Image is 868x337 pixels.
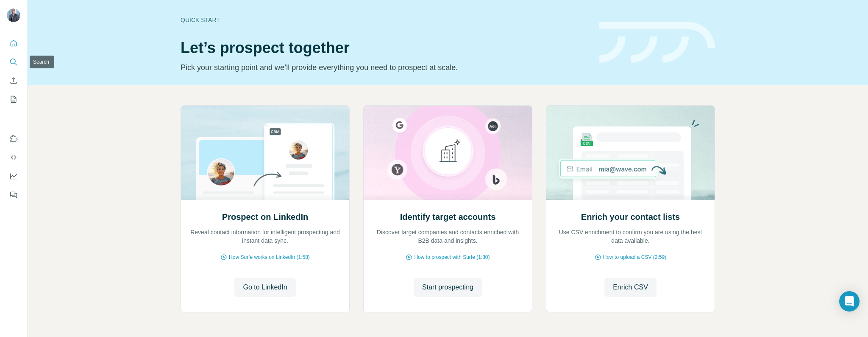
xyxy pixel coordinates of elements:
h1: Let’s prospect together [181,39,589,56]
button: Enrich CSV [604,278,657,297]
h2: Enrich your contact lists [581,211,680,223]
span: How to upload a CSV (2:59) [603,253,666,261]
img: Enrich your contact lists [546,106,715,200]
span: How to prospect with Surfe (1:30) [414,253,490,261]
p: Reveal contact information for intelligent prospecting and instant data sync. [189,228,341,245]
h2: Prospect on LinkedIn [222,211,308,223]
button: Search [7,54,20,70]
p: Discover target companies and contacts enriched with B2B data and insights. [372,228,523,245]
button: Use Surfe API [7,150,20,165]
span: How Surfe works on LinkedIn (1:58) [229,253,310,261]
button: Start prospecting [414,278,482,297]
button: Feedback [7,187,20,202]
img: Avatar [7,8,20,22]
img: Prospect on LinkedIn [181,106,350,200]
p: Pick your starting point and we’ll provide everything you need to prospect at scale. [181,62,589,73]
button: Use Surfe on LinkedIn [7,131,20,146]
button: Dashboard [7,168,20,184]
h2: Identify target accounts [400,211,496,223]
p: Use CSV enrichment to confirm you are using the best data available. [555,228,706,245]
button: Go to LinkedIn [234,278,295,297]
div: Open Intercom Messenger [839,291,860,312]
span: Start prospecting [422,282,473,292]
button: My lists [7,92,20,107]
button: Quick start [7,36,20,51]
span: Go to LinkedIn [243,282,287,292]
img: Identify target accounts [363,106,532,200]
div: Quick start [181,16,589,24]
img: banner [599,22,715,63]
span: Enrich CSV [613,282,648,292]
button: Enrich CSV [7,73,20,88]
